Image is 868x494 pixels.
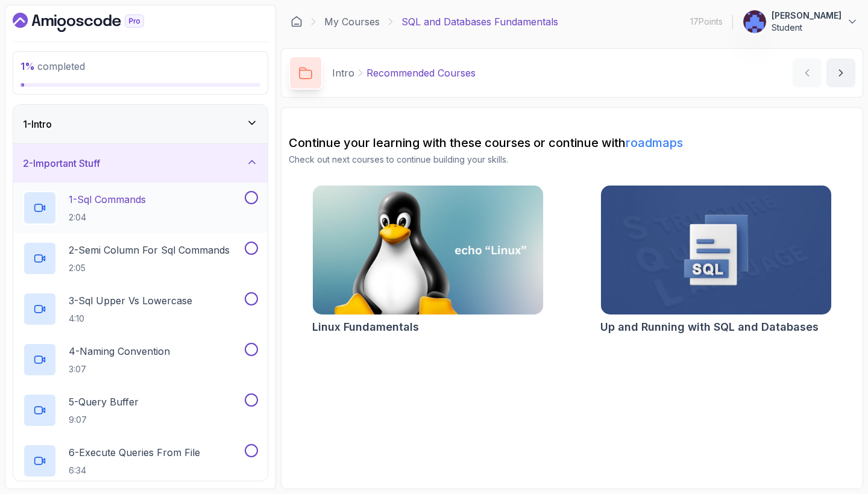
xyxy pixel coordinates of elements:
[69,293,192,308] p: 3 - Sql Upper Vs Lowercase
[600,319,819,336] h2: Up and Running with SQL and Databases
[69,262,230,274] p: 2:05
[23,117,52,131] h3: 1 - Intro
[23,292,258,326] button: 3-Sql Upper Vs Lowercase4:10
[13,144,268,183] button: 2-Important Stuff
[366,66,476,80] p: Recommended Courses
[289,134,855,151] h2: Continue your learning with these courses or continue with
[69,363,170,375] p: 3:07
[312,319,419,336] h2: Linux Fundamentals
[289,154,855,166] p: Check out next courses to continue building your skills.
[324,14,380,29] a: My Courses
[401,14,558,29] p: SQL and Databases Fundamentals
[23,343,258,377] button: 4-Naming Convention3:07
[291,16,303,28] a: Dashboard
[69,464,200,477] p: 6:34
[13,105,268,143] button: 1-Intro
[601,186,831,314] img: Up and Running with SQL and Databases card
[69,313,192,325] p: 4:10
[772,10,841,22] p: [PERSON_NAME]
[69,211,146,224] p: 2:04
[69,243,230,257] p: 2 - Semi Column For Sql Commands
[13,13,172,32] a: Dashboard
[743,10,858,34] button: user profile image[PERSON_NAME]Student
[690,16,723,28] p: 17 Points
[23,242,258,275] button: 2-Semi Column For Sql Commands2:05
[69,414,139,426] p: 9:07
[23,393,258,427] button: 5-Query Buffer9:07
[69,192,146,207] p: 1 - Sql Commands
[23,191,258,225] button: 1-Sql Commands2:04
[826,58,855,87] button: next content
[23,156,100,170] h3: 2 - Important Stuff
[23,444,258,478] button: 6-Execute Queries From File6:34
[20,60,35,72] span: 1 %
[626,136,683,150] a: roadmaps
[312,185,544,336] a: Linux Fundamentals cardLinux Fundamentals
[313,186,543,314] img: Linux Fundamentals card
[793,58,822,87] button: previous content
[69,445,200,460] p: 6 - Execute Queries From File
[600,185,832,336] a: Up and Running with SQL and Databases cardUp and Running with SQL and Databases
[743,10,766,33] img: user profile image
[69,344,170,358] p: 4 - Naming Convention
[69,395,139,409] p: 5 - Query Buffer
[332,66,354,80] p: Intro
[772,22,841,34] p: Student
[20,60,85,72] span: completed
